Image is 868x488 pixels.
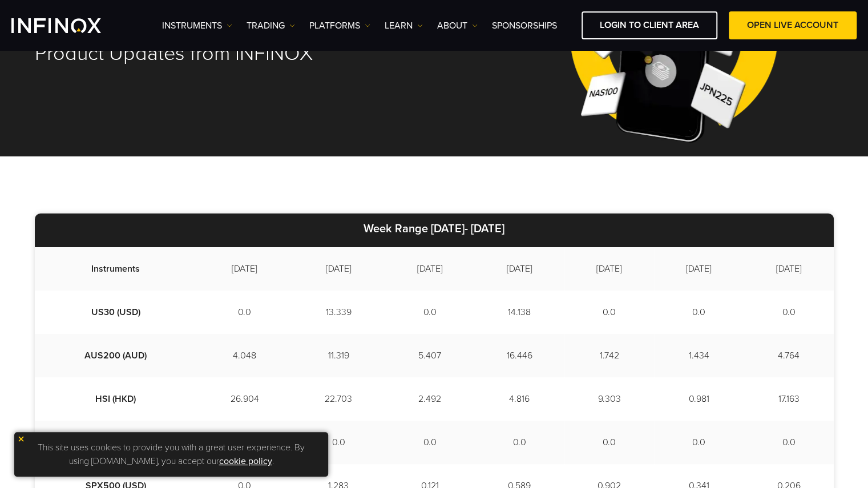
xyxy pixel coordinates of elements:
td: 17.163 [744,377,833,421]
td: 0.0 [564,291,654,334]
a: LOGIN TO CLIENT AREA [582,11,717,39]
td: 1.742 [564,334,654,377]
td: 0.0 [197,291,292,334]
td: HSI (HKD) [35,377,197,421]
td: 9.303 [564,377,654,421]
td: 26.904 [197,377,292,421]
a: OPEN LIVE ACCOUNT [729,11,857,39]
td: 5.407 [385,334,474,377]
td: [DATE] [475,247,564,291]
a: cookie policy [219,455,272,467]
td: JPN225 (JPN) [35,421,197,464]
td: AUS200 (AUD) [35,334,197,377]
td: [DATE] [197,247,292,291]
img: yellow close icon [17,435,25,443]
td: 13.339 [292,291,385,334]
td: 4.764 [744,334,833,377]
td: Instruments [35,247,197,291]
td: 16.446 [475,334,564,377]
td: 0.981 [654,377,744,421]
td: 0.0 [475,421,564,464]
td: [DATE] [654,247,744,291]
td: 0.0 [197,421,292,464]
td: 0.0 [385,421,474,464]
td: 1.434 [654,334,744,377]
td: 0.0 [564,421,654,464]
td: 0.0 [385,291,474,334]
td: 0.0 [744,421,833,464]
td: 0.0 [292,421,385,464]
td: [DATE] [292,247,385,291]
strong: Week Range [364,222,428,236]
td: 4.816 [475,377,564,421]
a: ABOUT [437,19,478,33]
strong: [DATE]- [DATE] [431,222,504,236]
td: 11.319 [292,334,385,377]
td: [DATE] [564,247,654,291]
td: [DATE] [385,247,474,291]
td: [DATE] [744,247,833,291]
p: This site uses cookies to provide you with a great user experience. By using [DOMAIN_NAME], you a... [20,438,322,471]
a: SPONSORSHIPS [492,19,557,33]
td: 0.0 [654,421,744,464]
a: PLATFORMS [309,19,370,33]
a: INFINOX Logo [11,18,128,33]
a: Learn [385,19,423,33]
td: 14.138 [475,291,564,334]
a: TRADING [247,19,295,33]
td: US30 (USD) [35,291,197,334]
td: 2.492 [385,377,474,421]
td: 4.048 [197,334,292,377]
td: 0.0 [654,291,744,334]
td: 22.703 [292,377,385,421]
a: Instruments [162,19,232,33]
td: 0.0 [744,291,833,334]
h2: Product Updates from INFINOX [35,41,474,66]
